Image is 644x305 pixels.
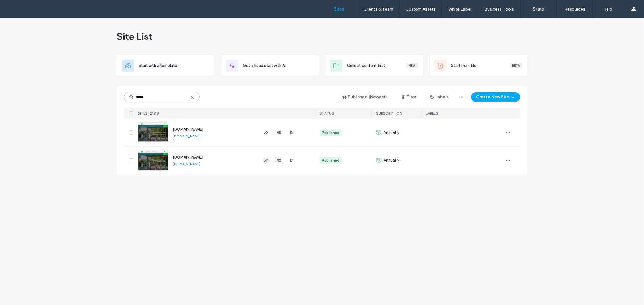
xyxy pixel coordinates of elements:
[173,127,203,132] a: [DOMAIN_NAME]
[337,92,393,102] button: Published (Newest)
[451,63,477,69] span: Start from file
[320,111,334,115] span: STATUS
[117,55,215,77] div: Start with a template
[364,7,393,12] label: Clients & Team
[604,7,613,12] label: Help
[14,4,26,10] span: Help
[510,63,522,68] div: Beta
[322,158,340,163] div: Published
[533,6,544,12] label: Stats
[173,155,203,159] a: [DOMAIN_NAME]
[173,162,201,166] a: [DOMAIN_NAME]
[425,92,454,102] button: Labels
[243,63,286,69] span: Get a head start with AI
[485,7,514,12] label: Business Tools
[395,92,422,102] button: Filter
[406,63,418,68] div: New
[334,6,344,12] label: Sites
[173,134,201,138] a: [DOMAIN_NAME]
[564,7,585,12] label: Resources
[347,63,386,69] span: Collect content first
[471,92,520,102] button: Create New Site
[139,63,178,69] span: Start with a template
[384,157,399,163] span: Annually
[429,55,527,77] div: Start from fileBeta
[221,55,319,77] div: Get a head start with AI
[449,7,472,12] label: White Label
[325,55,423,77] div: Collect content firstNew
[426,111,438,115] span: LABELS
[322,130,340,135] div: Published
[376,111,402,115] span: SUBSCRIPTION
[117,30,153,42] span: Site List
[384,130,399,136] span: Annually
[138,111,160,115] span: SITES (2/218)
[406,7,436,12] label: Custom Assets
